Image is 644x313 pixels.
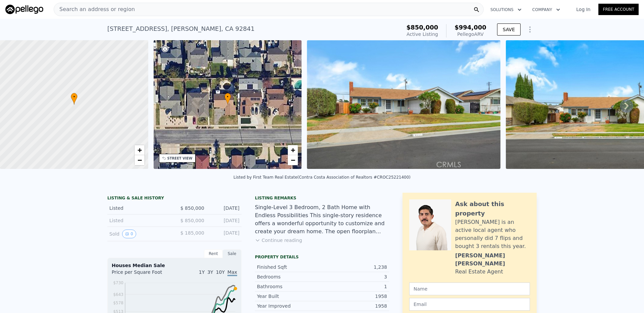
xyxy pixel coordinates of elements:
[113,280,123,285] tspan: $730
[257,264,322,270] div: Finished Sqft
[409,298,530,311] input: Email
[322,283,387,290] div: 1
[167,156,193,161] div: STREET VIEW
[204,249,223,258] div: Rent
[107,195,241,202] div: LISTING & SALE HISTORY
[137,146,142,154] span: +
[455,268,503,276] div: Real Estate Agent
[223,249,241,258] div: Sale
[255,254,389,260] div: Property details
[568,6,598,13] a: Log In
[71,93,77,105] div: •
[71,94,77,100] span: •
[137,156,142,164] span: −
[135,145,145,155] a: Zoom in
[113,301,123,305] tspan: $578
[109,217,169,224] div: Listed
[210,230,239,238] div: [DATE]
[224,93,231,105] div: •
[454,24,486,31] span: $994,000
[107,24,255,34] div: [STREET_ADDRESS] , [PERSON_NAME] , CA 92841
[523,23,537,36] button: Show Options
[109,230,169,238] div: Sold
[497,23,521,36] button: SAVE
[112,269,174,279] div: Price per Square Foot
[122,230,136,238] button: View historical data
[291,146,295,154] span: +
[527,4,566,16] button: Company
[180,205,204,211] span: $ 850,000
[207,269,213,275] span: 3Y
[485,4,527,16] button: Solutions
[322,293,387,300] div: 1958
[407,32,438,37] span: Active Listing
[455,218,530,250] div: [PERSON_NAME] is an active local agent who personally did 7 flips and bought 3 rentals this year.
[180,218,204,223] span: $ 850,000
[307,40,500,169] img: Sale: 169806323 Parcel: 63660556
[255,237,302,244] button: Continue reading
[291,156,295,164] span: −
[112,262,237,269] div: Houses Median Sale
[257,293,322,300] div: Year Built
[455,252,530,268] div: [PERSON_NAME] [PERSON_NAME]
[5,5,43,14] img: Pellego
[288,155,298,165] a: Zoom out
[233,175,411,180] div: Listed by First Team Real Estate (Contra Costa Association of Realtors #CROC25221400)
[407,24,438,31] span: $850,000
[199,269,205,275] span: 1Y
[54,5,135,13] span: Search an address or region
[409,283,530,295] input: Name
[210,217,239,224] div: [DATE]
[288,145,298,155] a: Zoom in
[322,273,387,280] div: 3
[322,303,387,309] div: 1958
[113,292,123,297] tspan: $643
[455,199,530,218] div: Ask about this property
[227,269,237,276] span: Max
[454,31,486,38] div: Pellego ARV
[322,264,387,270] div: 1,238
[210,205,239,211] div: [DATE]
[257,303,322,309] div: Year Improved
[180,230,204,236] span: $ 185,000
[224,94,231,100] span: •
[598,4,639,15] a: Free Account
[109,205,169,211] div: Listed
[216,269,225,275] span: 10Y
[255,203,389,236] div: Single-Level 3 Bedroom, 2 Bath Home with Endless Possibilities This single-story residence offers...
[257,273,322,280] div: Bedrooms
[135,155,145,165] a: Zoom out
[257,283,322,290] div: Bathrooms
[255,195,389,201] div: Listing remarks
